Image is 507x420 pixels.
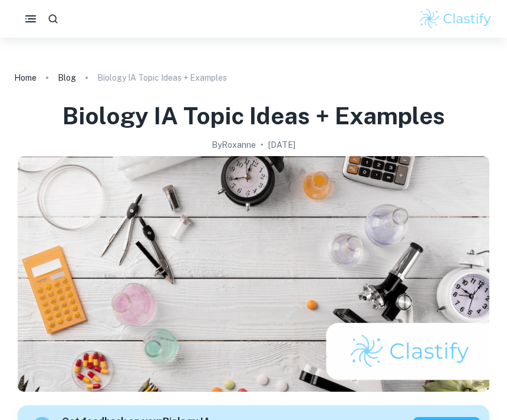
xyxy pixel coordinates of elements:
[261,138,264,151] p: •
[58,70,76,86] a: Blog
[14,70,37,86] a: Home
[268,138,295,151] h2: [DATE]
[418,7,493,31] img: Clastify logo
[62,100,445,131] h1: Biology IA Topic Ideas + Examples
[97,71,227,84] p: Biology IA Topic Ideas + Examples
[212,138,256,151] h2: By Roxanne
[18,156,489,392] img: Biology IA Topic Ideas + Examples cover image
